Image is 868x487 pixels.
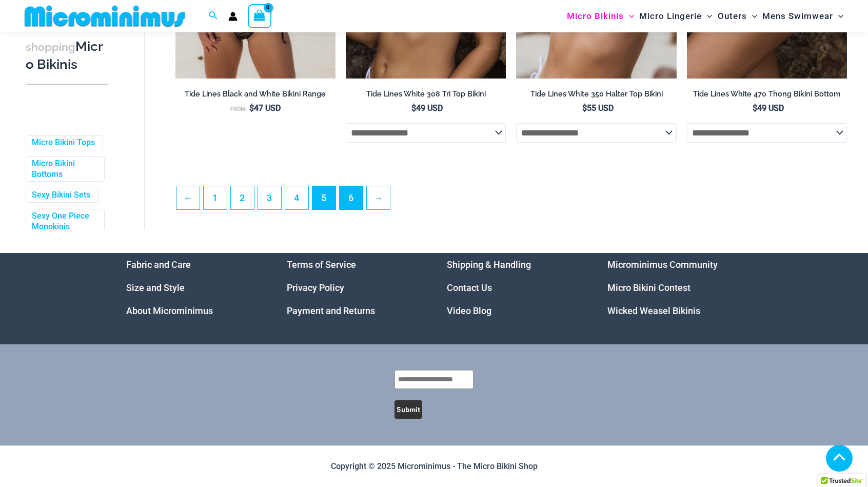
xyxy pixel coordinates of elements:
bdi: 49 USD [411,103,443,113]
nav: Menu [607,253,742,322]
a: Page 6 [340,186,363,209]
span: $ [249,103,254,113]
span: From: [230,106,247,112]
h2: Tide Lines White 350 Halter Top Bikini [516,89,676,99]
h3: Micro Bikinis [26,38,108,73]
bdi: 49 USD [753,103,784,113]
a: Micro Bikini Contest [607,282,691,293]
a: Sexy One Piece Monokinis [32,211,96,232]
a: Page 1 [204,186,227,209]
a: Tide Lines Black and White Bikini Range [175,89,336,103]
img: MM SHOP LOGO FLAT [21,5,189,28]
a: Video Blog [447,305,491,316]
span: Menu Toggle [833,3,843,29]
a: Tide Lines White 350 Halter Top Bikini [516,89,676,103]
bdi: 47 USD [249,103,281,113]
a: Size and Style [126,282,185,293]
span: Outers [718,3,747,29]
span: $ [411,103,416,113]
span: $ [753,103,757,113]
h2: Tide Lines White 308 Tri Top Bikini [346,89,506,99]
a: Fabric and Care [126,259,191,270]
a: Wicked Weasel Bikinis [607,305,700,316]
a: Contact Us [447,282,492,293]
span: Menu Toggle [624,3,634,29]
a: Search icon link [209,10,218,23]
span: Micro Lingerie [639,3,702,29]
a: Micro Bikini Tops [32,138,95,148]
span: Page 5 [312,186,336,209]
a: Page 4 [285,186,308,209]
a: About Microminimus [126,305,213,316]
aside: Footer Widget 3 [447,253,582,322]
a: OutersMenu ToggleMenu Toggle [715,3,760,29]
nav: Site Navigation [563,2,847,31]
span: Menu Toggle [747,3,757,29]
span: shopping [26,41,75,53]
nav: Menu [447,253,582,322]
a: ← [176,186,200,209]
span: Micro Bikinis [567,3,624,29]
a: Account icon link [228,12,238,21]
a: Payment and Returns [287,305,375,316]
a: Privacy Policy [287,282,344,293]
a: Microminimus Community [607,259,718,270]
nav: Menu [287,253,422,322]
span: $ [582,103,587,113]
a: Sexy Bikini Sets [32,190,90,201]
a: Page 2 [231,186,254,209]
h2: Tide Lines Black and White Bikini Range [175,89,336,99]
a: → [367,186,390,209]
button: Submit [394,400,422,419]
a: Micro BikinisMenu ToggleMenu Toggle [564,3,637,29]
aside: Footer Widget 1 [126,253,261,322]
a: Terms of Service [287,259,356,270]
h2: Tide Lines White 470 Thong Bikini Bottom [687,89,847,99]
nav: Menu [126,253,261,322]
aside: Footer Widget 2 [287,253,422,322]
aside: Footer Widget 4 [607,253,742,322]
a: Tide Lines White 308 Tri Top Bikini [346,89,506,103]
a: Page 3 [258,186,281,209]
a: Tide Lines White 470 Thong Bikini Bottom [687,89,847,103]
span: Menu Toggle [702,3,712,29]
a: Mens SwimwearMenu ToggleMenu Toggle [760,3,846,29]
a: View Shopping Cart, empty [248,4,271,28]
span: Mens Swimwear [762,3,833,29]
a: Micro LingerieMenu ToggleMenu Toggle [637,3,715,29]
nav: Product Pagination [175,186,847,216]
bdi: 55 USD [582,103,614,113]
a: Micro Bikini Bottoms [32,159,96,180]
a: Shipping & Handling [447,259,531,270]
p: Copyright © 2025 Microminimus - The Micro Bikini Shop [126,459,742,474]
